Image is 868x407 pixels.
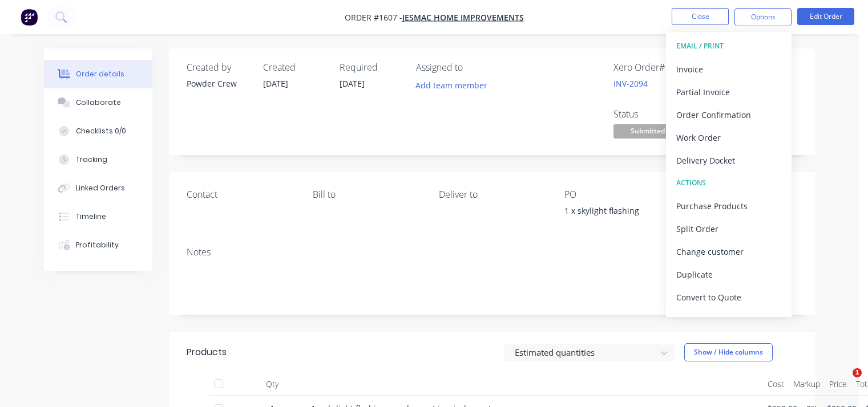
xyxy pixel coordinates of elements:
div: Contact [187,189,294,200]
iframe: Intercom live chat [829,368,857,396]
a: Jesmac Home Improvements [402,12,524,23]
button: Checklists 0/0 [44,117,152,145]
div: Assigned to [416,62,530,73]
div: EMAIL / PRINT [676,39,781,54]
button: Add team member [410,78,494,93]
a: INV-2094 [613,78,648,89]
div: Invoice [676,61,781,78]
div: Partial Invoice [676,84,781,100]
div: Order details [76,69,124,79]
div: ACTIONS [676,176,781,190]
div: Created [263,62,326,73]
div: Split Order [676,221,781,237]
span: 1 [853,368,862,377]
div: Linked Orders [76,183,125,193]
button: Order details [44,60,152,88]
div: Work Order [676,129,781,146]
div: Delivery Docket [676,152,781,169]
div: Status [613,109,699,120]
div: Collaborate [76,97,121,108]
div: Bill to [313,189,421,200]
div: Powder Crew [187,78,249,89]
div: Qty [238,373,306,396]
button: Submitted [613,124,682,141]
div: Notes [187,247,798,258]
button: Options [734,8,792,26]
div: Profitability [76,240,119,250]
span: Submitted [613,124,682,139]
button: Profitability [44,231,152,259]
div: Created by [187,62,249,73]
div: Required [340,62,402,73]
div: Purchase Products [676,198,781,214]
div: 1 x skylight flashing [564,205,672,221]
div: Duplicate [676,266,781,283]
button: Timeline [44,202,152,231]
span: Order #1607 - [345,12,402,23]
div: Change customer [676,243,781,260]
div: Convert to Quote [676,289,781,306]
div: Deliver to [439,189,547,200]
div: Xero Order # [613,62,699,73]
div: Timeline [76,211,106,222]
button: Linked Orders [44,174,152,202]
div: Tracking [76,154,107,165]
button: Edit Order [797,8,854,25]
button: Add team member [416,78,494,93]
div: Order Confirmation [676,107,781,123]
span: [DATE] [340,78,365,89]
button: Close [672,8,729,25]
div: Markup [789,373,825,396]
img: Factory [21,9,38,26]
div: PO [564,189,672,200]
div: Archive [676,312,781,328]
div: Checklists 0/0 [76,126,126,136]
div: Price [825,373,851,396]
div: Products [187,345,227,359]
button: Collaborate [44,88,152,117]
button: Show / Hide columns [684,343,773,361]
button: Tracking [44,145,152,174]
span: [DATE] [263,78,288,89]
div: Cost [763,373,789,396]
